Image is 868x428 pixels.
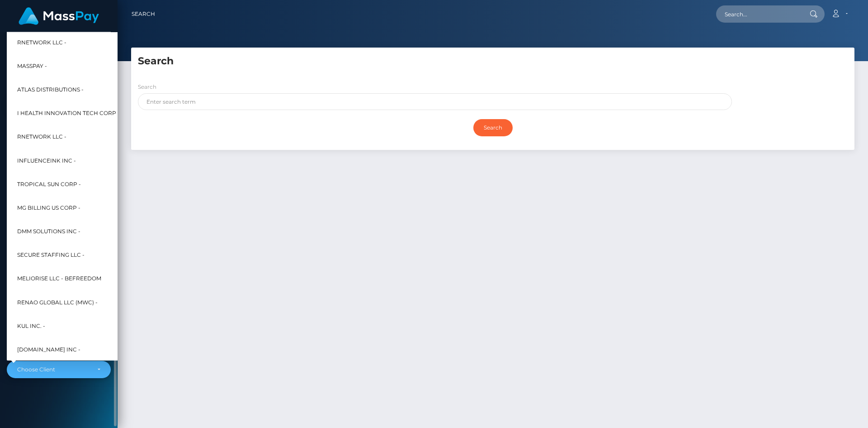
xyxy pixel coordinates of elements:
span: MassPay - [17,60,47,72]
span: Renao Global LLC (MWC) - [17,297,98,308]
input: Search... [716,5,801,23]
input: Enter search term [138,93,732,110]
span: I HEALTH INNOVATION TECH CORP - [17,107,120,119]
span: RNetwork LLC - [17,37,66,48]
button: Choose Client [7,361,111,378]
span: InfluenceInk Inc - [17,155,76,167]
span: Meliorise LLC - BEfreedom [17,273,101,284]
h5: Search [138,54,848,68]
span: [DOMAIN_NAME] INC - [17,344,80,356]
label: Search [138,83,156,91]
span: Kul Inc. - [17,320,45,332]
img: MassPay Logo [19,7,99,25]
span: Tropical Sun Corp - [17,178,81,190]
span: Secure Staffing LLC - [17,249,85,261]
span: Atlas Distributions - [17,84,84,96]
span: rNetwork LLC - [17,131,66,143]
input: Search [473,119,513,136]
div: Choose Client [17,366,90,373]
span: MG Billing US Corp - [17,202,80,214]
a: Search [132,5,155,24]
span: DMM Solutions Inc - [17,226,80,237]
